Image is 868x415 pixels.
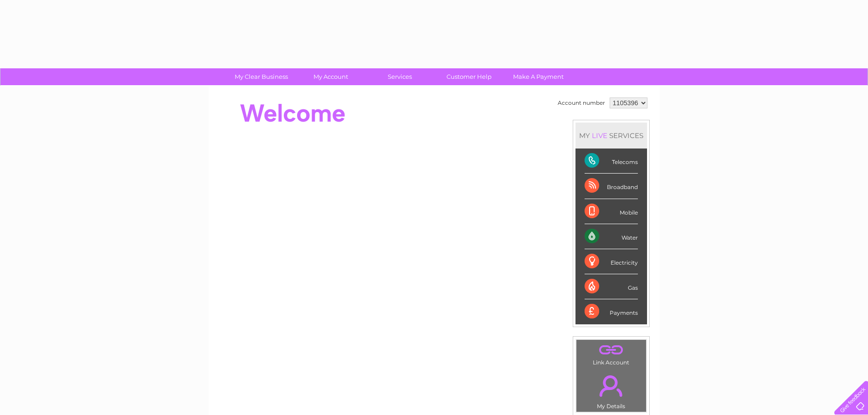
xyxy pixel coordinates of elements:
[501,68,576,85] a: Make A Payment
[224,68,299,85] a: My Clear Business
[585,299,638,324] div: Payments
[590,131,609,140] div: LIVE
[585,174,638,199] div: Broadband
[579,342,644,358] a: .
[585,224,638,249] div: Water
[576,339,647,368] td: Link Account
[431,68,507,85] a: Customer Help
[293,68,368,85] a: My Account
[362,68,437,85] a: Services
[585,249,638,274] div: Electricity
[585,199,638,224] div: Mobile
[555,95,607,111] td: Account number
[585,274,638,299] div: Gas
[579,370,644,402] a: .
[575,123,647,149] div: MY SERVICES
[576,368,647,412] td: My Details
[585,149,638,174] div: Telecoms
